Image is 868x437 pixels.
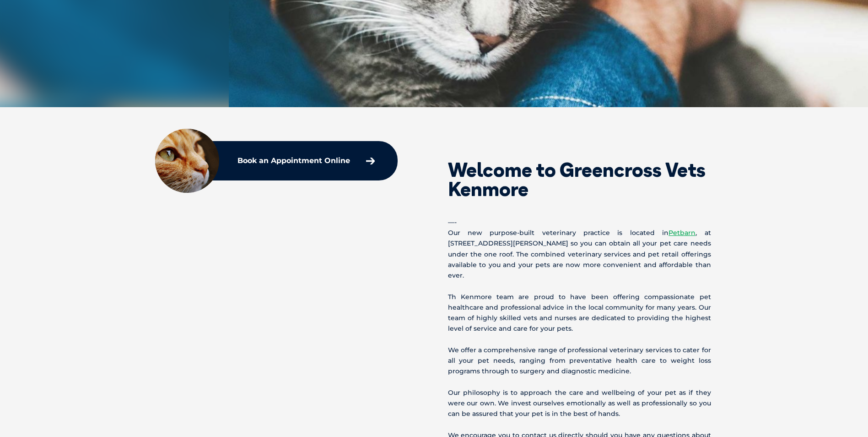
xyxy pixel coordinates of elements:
p: —- Our new purpose-built veterinary practice is located in , at [STREET_ADDRESS][PERSON_NAME] so ... [448,217,711,281]
a: Petbarn [669,229,695,237]
p: Book an Appointment Online [237,157,350,164]
p: Th Kenmore team are proud to have been offering compassionate pet healthcare and professional adv... [448,292,711,334]
h2: Welcome to Greencross Vets Kenmore [448,160,711,199]
p: Our philosophy is to approach the care and wellbeing of your pet as if they were our own. We inve... [448,388,711,420]
p: We offer a comprehensive range of professional veterinary services to cater for all your pet need... [448,345,711,377]
a: Book an Appointment Online [233,153,379,169]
